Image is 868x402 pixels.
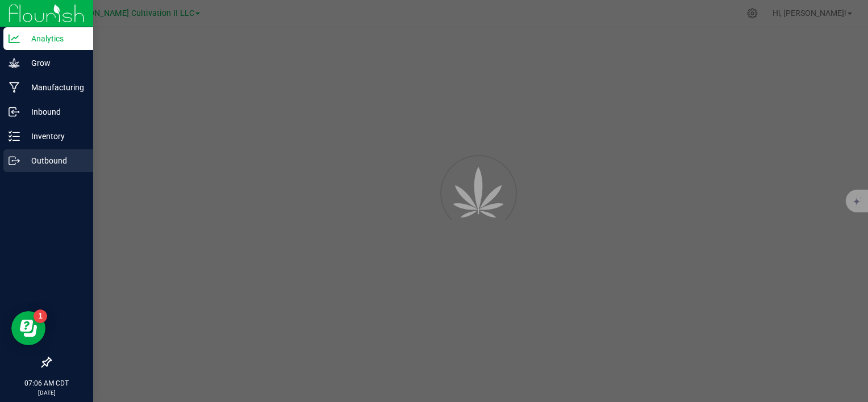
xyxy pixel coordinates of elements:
iframe: Resource center unread badge [34,309,47,323]
p: Manufacturing [20,81,88,94]
p: [DATE] [5,388,88,397]
iframe: Resource center [11,311,45,345]
inline-svg: Outbound [9,155,20,166]
p: Inbound [20,105,88,119]
inline-svg: Manufacturing [9,82,20,93]
p: Inventory [20,129,88,143]
p: Grow [20,56,88,70]
inline-svg: Analytics [9,33,20,44]
p: Analytics [20,32,88,45]
inline-svg: Inbound [9,106,20,118]
p: 07:06 AM CDT [5,378,88,388]
inline-svg: Inventory [9,131,20,142]
p: Outbound [20,154,88,167]
inline-svg: Grow [9,57,20,69]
